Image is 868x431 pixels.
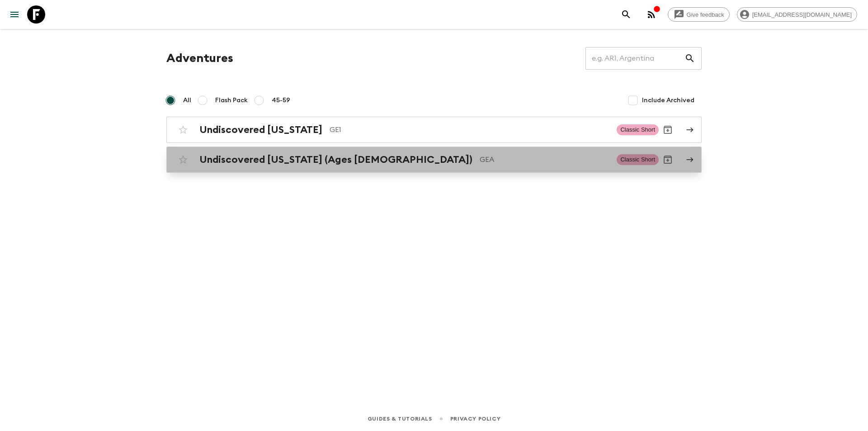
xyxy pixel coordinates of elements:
span: Classic Short [617,154,659,165]
span: All [183,96,191,105]
span: Give feedback [682,11,729,18]
button: Archive [659,121,677,139]
a: Privacy Policy [450,414,500,424]
a: Undiscovered [US_STATE]GE1Classic ShortArchive [166,117,702,143]
div: [EMAIL_ADDRESS][DOMAIN_NAME] [737,7,857,22]
a: Give feedback [668,7,730,22]
h2: Undiscovered [US_STATE] [199,124,322,136]
span: [EMAIL_ADDRESS][DOMAIN_NAME] [747,11,857,18]
input: e.g. AR1, Argentina [585,46,684,71]
p: GEA [480,154,609,165]
span: 45-59 [272,96,290,105]
span: Flash Pack [215,96,248,105]
h2: Undiscovered [US_STATE] (Ages [DEMOGRAPHIC_DATA]) [199,154,472,166]
span: Include Archived [642,96,694,105]
span: Classic Short [617,124,659,135]
h1: Adventures [166,49,233,67]
button: menu [5,5,24,24]
a: Guides & Tutorials [368,414,432,424]
button: Archive [659,151,677,169]
p: GE1 [330,124,609,135]
button: search adventures [617,5,635,24]
a: Undiscovered [US_STATE] (Ages [DEMOGRAPHIC_DATA])GEAClassic ShortArchive [166,147,702,173]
